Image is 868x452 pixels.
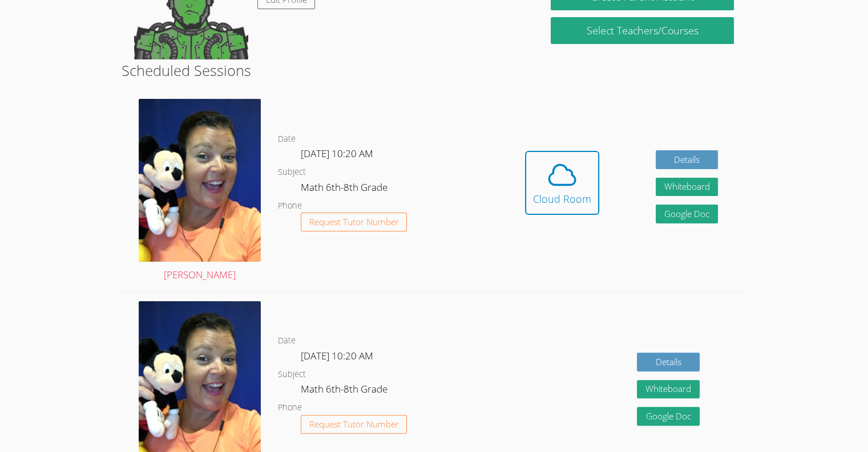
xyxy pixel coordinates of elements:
a: Details [637,353,700,371]
span: Request Tutor Number [309,420,398,429]
dt: Phone [278,401,302,415]
button: Cloud Room [525,151,599,215]
button: Request Tutor Number [301,213,407,231]
dt: Subject [278,367,306,382]
img: avatar.png [139,99,261,262]
span: [DATE] 10:20 AM [301,147,373,160]
a: Select Teachers/Courses [551,17,734,44]
dd: Math 6th-8th Grade [301,179,390,199]
a: Google Doc [656,205,718,223]
h2: Scheduled Sessions [122,59,746,81]
a: Details [656,150,718,169]
button: Whiteboard [656,178,718,197]
dt: Date [278,334,296,348]
dt: Subject [278,165,306,179]
a: Google Doc [637,407,700,426]
dd: Math 6th-8th Grade [301,381,390,401]
dt: Date [278,132,296,146]
div: Cloud Room [533,191,591,207]
button: Request Tutor Number [301,415,407,434]
span: Request Tutor Number [309,218,398,226]
span: [DATE] 10:20 AM [301,349,373,362]
dt: Phone [278,199,302,213]
button: Whiteboard [637,380,700,399]
a: [PERSON_NAME] [139,99,261,283]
